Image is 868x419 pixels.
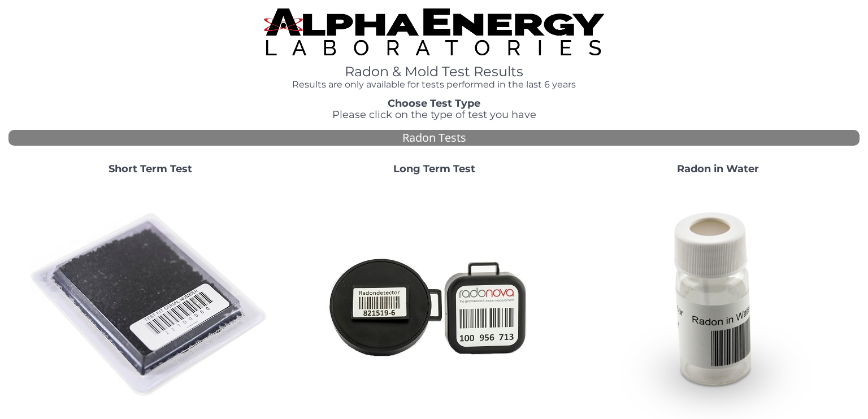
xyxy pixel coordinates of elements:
strong: Choose Test Type [388,97,480,110]
strong: Long Term Test [393,163,475,175]
h1: Radon & Mold Test Results [264,64,604,79]
h4: Results are only available for tests performed in the last 6 years [264,80,604,90]
img: TightCrop.jpg [264,8,604,55]
span: Please click on the type of test you have [332,108,536,121]
strong: Radon in Water [677,163,759,175]
strong: Short Term Test [108,163,192,175]
div: Radon Tests [8,130,860,146]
